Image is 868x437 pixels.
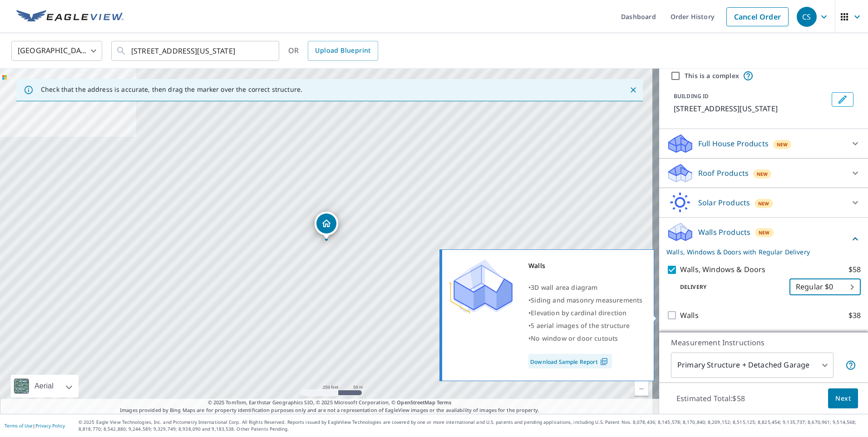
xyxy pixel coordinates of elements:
p: Estimated Total: $58 [669,388,752,408]
p: [STREET_ADDRESS][US_STATE] [674,103,828,114]
span: © 2025 TomTom, Earthstar Geographics SIO, © 2025 Microsoft Corporation, © [208,399,452,407]
div: Full House ProductsNew [666,133,861,154]
a: OpenStreetMap [397,399,435,406]
a: Terms [437,399,452,406]
span: New [758,200,769,207]
div: Regular $0 [789,274,861,300]
a: Current Level 17, Zoom Out [635,382,648,396]
p: Roof Products [698,168,749,179]
input: Search by address or latitude-longitude [131,38,261,64]
p: Walls [680,310,699,321]
img: Pdf Icon [598,358,610,366]
span: 5 aerial images of the structure [531,321,630,330]
div: Dropped pin, building 1, Residential property, 1000 San Marco Rd Virginia Beach, VA 23456 [315,212,338,240]
span: Next [835,393,851,404]
span: Upload Blueprint [315,45,370,56]
button: Next [828,388,858,409]
span: New [759,229,770,236]
div: OR [288,41,378,61]
p: © 2025 Eagle View Technologies, Inc. and Pictometry International Corp. All Rights Reserved. Repo... [79,419,863,432]
a: Upload Blueprint [308,41,378,61]
p: BUILDING ID [674,92,709,100]
a: Terms of Use [5,422,33,429]
div: Walls [528,259,642,272]
p: $58 [848,264,861,275]
button: Edit building 1 [832,92,853,107]
div: CS [797,7,817,27]
p: $38 [848,310,861,321]
p: Walls Products [698,227,750,238]
div: • [528,294,642,307]
div: • [528,281,642,294]
p: Measurement Instructions [671,337,856,348]
div: • [528,319,642,332]
div: • [528,307,642,319]
p: Walls, Windows & Doors with Regular Delivery [666,247,850,257]
div: Roof ProductsNew [666,162,861,184]
div: • [528,332,642,345]
div: Walls ProductsNewWalls, Windows & Doors with Regular Delivery [666,221,861,257]
span: Elevation by cardinal direction [531,308,626,317]
div: Aerial [32,375,56,397]
span: No window or door cutouts [531,334,618,343]
p: Check that the address is accurate, then drag the marker over the correct structure. [41,85,302,94]
p: Delivery [666,283,789,291]
a: Download Sample Report [528,354,612,368]
p: Walls, Windows & Doors [680,264,765,275]
a: Privacy Policy [35,422,65,429]
div: Aerial [11,375,79,397]
span: 3D wall area diagram [531,283,597,292]
p: Solar Products [698,197,750,208]
span: New [757,170,768,178]
label: This is a complex [685,71,739,80]
div: Solar ProductsNew [666,192,861,214]
img: Premium [449,259,513,314]
span: New [777,141,788,148]
span: Your report will include the primary structure and a detached garage if one exists. [845,360,856,371]
p: | [5,423,65,428]
button: Close [627,84,639,96]
span: Siding and masonry measurements [531,296,642,304]
img: EV Logo [16,10,123,24]
p: Full House Products [698,138,769,149]
a: Cancel Order [726,7,789,26]
div: Primary Structure + Detached Garage [671,353,833,378]
div: [GEOGRAPHIC_DATA] [11,38,102,64]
